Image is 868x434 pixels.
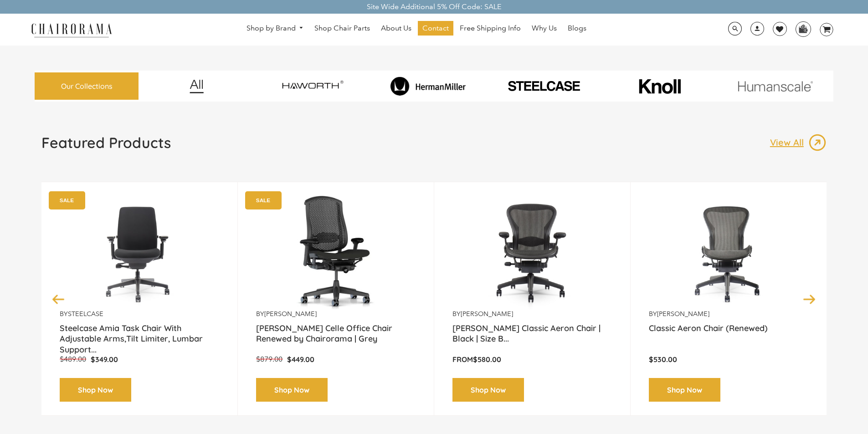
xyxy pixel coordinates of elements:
p: by [60,310,219,318]
a: Shop Now [452,378,524,402]
a: Shop Now [256,378,328,402]
span: Shop Chair Parts [314,24,370,33]
a: Free Shipping Info [455,21,525,36]
img: Classic Aeron Chair (Renewed) - chairorama [649,196,808,310]
text: SALE [60,197,74,203]
span: Why Us [532,24,557,33]
a: Herman Miller Celle Office Chair Renewed by Chairorama | Grey - chairorama Herman Miller Celle Of... [256,196,416,310]
button: Next [801,291,817,307]
img: WhatsApp_Image_2024-07-12_at_16.23.01.webp [796,22,810,36]
a: Contact [418,21,453,36]
a: [PERSON_NAME] [461,310,513,318]
span: $449.00 [287,355,314,364]
text: SALE [256,197,270,203]
a: Classic Aeron Chair (Renewed) [649,323,808,346]
img: chairorama [26,22,117,38]
span: Blogs [568,24,586,33]
img: PHOTO-2024-07-09-00-53-10-removebg-preview.png [488,79,600,93]
span: Contact [422,24,449,33]
p: by [452,310,612,318]
a: Steelcase Amia Task Chair With Adjustable Arms,Tilt Limiter, Lumbar Support... [60,323,219,346]
a: View All [770,133,827,152]
a: [PERSON_NAME] Celle Office Chair Renewed by Chairorama | Grey [256,323,416,346]
a: Herman Miller Classic Aeron Chair | Black | Size B (Renewed) - chairorama Herman Miller Classic A... [452,196,612,310]
nav: DesktopNavigation [156,21,677,38]
img: image_11.png [719,81,831,92]
a: Shop Now [649,378,720,402]
span: $530.00 [649,355,677,364]
a: [PERSON_NAME] [657,310,709,318]
a: Featured Products [41,133,171,159]
p: by [649,310,808,318]
img: Herman Miller Celle Office Chair Renewed by Chairorama | Grey - chairorama [256,196,416,310]
span: About Us [381,24,411,33]
img: Amia Chair by chairorama.com [60,196,219,310]
p: by [256,310,416,318]
a: Classic Aeron Chair (Renewed) - chairorama Classic Aeron Chair (Renewed) - chairorama [649,196,808,310]
a: Shop by Brand [242,21,308,36]
a: About Us [376,21,416,36]
a: [PERSON_NAME] Classic Aeron Chair | Black | Size B... [452,323,612,346]
h1: Featured Products [41,133,171,152]
a: Steelcase [68,310,103,318]
a: Our Collections [35,72,139,100]
button: Previous [51,291,67,307]
a: Why Us [527,21,561,36]
a: Amia Chair by chairorama.com Renewed Amia Chair chairorama.com [60,196,219,310]
a: Blogs [563,21,591,36]
p: From [452,355,612,364]
img: image_13.png [808,133,827,152]
a: [PERSON_NAME] [264,310,317,318]
img: image_10_1.png [618,78,701,95]
span: Free Shipping Info [460,24,521,33]
img: image_7_14f0750b-d084-457f-979a-a1ab9f6582c4.png [257,73,368,99]
p: View All [770,137,808,148]
span: $580.00 [473,355,501,364]
span: $489.00 [60,355,86,363]
span: $349.00 [91,355,118,364]
img: image_8_173eb7e0-7579-41b4-bc8e-4ba0b8ba93e8.png [372,77,484,96]
a: Shop Chair Parts [310,21,375,36]
a: Shop Now [60,378,131,402]
img: image_12.png [171,79,222,93]
img: Herman Miller Classic Aeron Chair | Black | Size B (Renewed) - chairorama [452,196,612,310]
span: $879.00 [256,355,282,363]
